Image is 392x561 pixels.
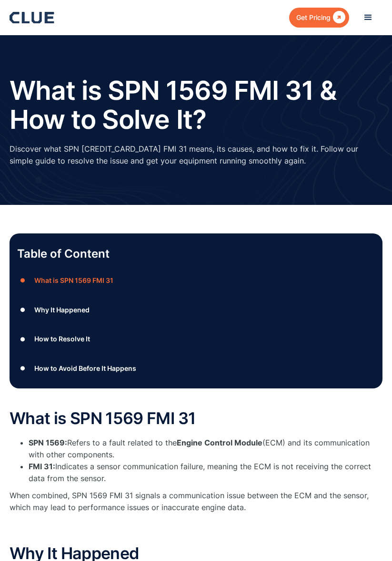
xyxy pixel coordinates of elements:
div: ● [17,273,29,288]
div: ● [17,332,29,346]
p: Table of Content [17,246,375,262]
div: ● [17,303,29,317]
div: How to Resolve It [34,333,90,345]
a: ●What is SPN 1569 FMI 31 [17,273,375,288]
p: ‍ [10,523,382,535]
li: Indicates a sensor communication failure, meaning the ECM is not receiving the correct data from ... [29,461,382,484]
div: What is SPN 1569 FMI 31 [34,274,113,286]
div: menu [354,3,382,32]
strong: Engine Control Module [177,438,262,447]
a: ●How to Resolve It [17,332,375,346]
a: Get Pricing [289,8,349,27]
p: When combined, SPN 1569 FMI 31 signals a communication issue between the ECM and the sensor, whic... [10,490,382,513]
a: ●How to Avoid Before It Happens [17,361,375,376]
div: Why It Happened [34,304,90,316]
li: Refers to a fault related to the (ECM) and its communication with other components. [29,437,382,461]
a: ●Why It Happened [17,303,375,317]
div: How to Avoid Before It Happens [34,362,136,374]
strong: SPN 1569: [29,438,67,447]
h2: What is SPN 1569 FMI 31 [10,409,382,427]
div: ● [17,361,29,376]
div: Get Pricing [296,11,331,23]
strong: FMI 31: [29,462,55,471]
div:  [331,11,345,23]
h1: What is SPN 1569 FMI 31 & How to Solve It? [10,76,382,134]
p: Discover what SPN [CREDIT_CARD_DATA] FMI 31 means, its causes, and how to fix it. Follow our simp... [10,143,382,167]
